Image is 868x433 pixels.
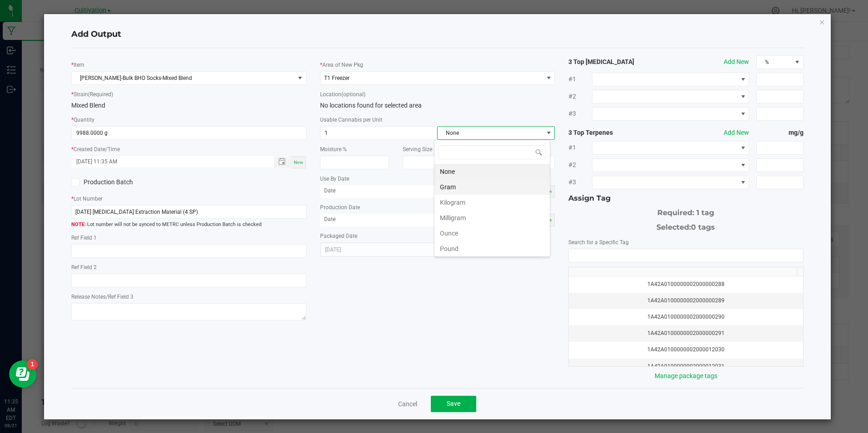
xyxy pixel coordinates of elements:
iframe: Resource center [9,360,36,388]
span: Toggle popup [274,156,291,167]
div: 1A42A0100000002000000288 [574,280,797,289]
div: 1A42A0100000002000012030 [574,345,797,354]
div: Required: 1 tag [568,204,803,218]
li: Gram [434,179,550,195]
span: (Required) [88,91,113,98]
span: T1 Freezer [324,75,350,81]
strong: 3 Top Terpenes [568,128,662,138]
label: Serving Size [403,145,432,153]
input: Created Datetime [72,156,264,167]
label: Usable Cannabis per Unit [320,116,382,124]
span: Now [294,160,303,165]
label: Ref Field 1 [71,234,97,242]
label: Item [74,61,84,69]
label: Lot Number [74,195,103,203]
iframe: Resource center unread badge [27,359,38,370]
div: 1A42A0100000002000012031 [574,362,797,371]
span: #1 [568,74,592,84]
label: Production Date [320,203,360,212]
span: [PERSON_NAME]-Bulk BHO Socks-Mixed Blend [72,72,294,84]
li: Kilogram [434,195,550,210]
button: Add New [724,128,749,138]
div: Selected: [568,218,803,233]
div: Assign Tag [568,193,803,204]
div: 1A42A0100000002000000290 [574,313,797,321]
label: Ref Field 2 [71,263,97,271]
span: Mixed Blend [71,102,105,109]
span: No locations found for selected area [320,102,422,109]
input: Date [320,214,528,225]
span: #2 [568,160,592,170]
span: NO DATA FOUND [592,141,749,155]
span: None [438,127,543,139]
input: Date [320,185,528,197]
label: Packaged Date [320,232,357,240]
label: Area of New Pkg [322,61,363,69]
span: #2 [568,92,592,101]
span: Save [447,400,460,407]
label: Release Notes/Ref Field 3 [71,293,133,301]
span: #3 [568,109,592,118]
li: None [434,164,550,179]
li: Pound [434,241,550,256]
span: % [757,56,791,69]
span: #1 [568,143,592,153]
button: Add New [724,57,749,67]
label: Location [320,90,365,98]
span: #3 [568,177,592,187]
strong: mg/g [756,128,803,138]
li: Milligram [434,210,550,226]
a: Manage package tags [655,372,717,379]
li: Ounce [434,226,550,241]
strong: 3 Top [MEDICAL_DATA] [568,57,662,67]
input: NO DATA FOUND [569,249,803,262]
h4: Add Output [71,29,803,40]
span: NO DATA FOUND [592,176,749,189]
label: Strain [74,90,113,98]
label: Created Date/Time [74,145,120,153]
div: 1A42A0100000002000000291 [574,329,797,338]
label: Moisture % [320,145,347,153]
a: Cancel [398,399,417,408]
label: Search for a Specific Tag [568,238,629,246]
label: Quantity [74,116,94,124]
span: Lot number will not be synced to METRC unless Production Batch is checked [71,221,306,229]
span: 0 tags [691,223,715,231]
span: NO DATA FOUND [592,158,749,172]
div: 1A42A0100000002000000289 [574,296,797,305]
label: Production Batch [71,177,182,187]
button: Save [431,396,476,412]
span: (optional) [341,91,365,98]
label: Use By Date [320,175,349,183]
